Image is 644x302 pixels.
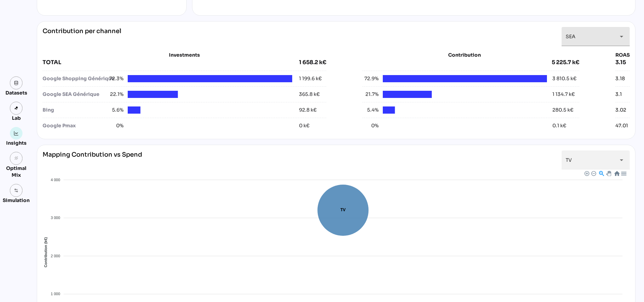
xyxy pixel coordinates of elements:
[43,52,326,58] div: Investments
[43,27,121,46] div: Contribution per channel
[299,75,322,82] div: 1 199.6 k€
[566,157,572,163] span: TV
[51,292,60,296] tspan: 1 000
[14,131,19,136] img: graph.svg
[14,156,19,161] i: grain
[584,171,589,175] div: Zoom In
[14,81,19,85] img: data.svg
[566,33,576,40] span: SEA
[362,106,379,114] span: 5.4%
[107,106,124,114] span: 5.6%
[51,254,60,258] tspan: 2 000
[43,91,107,98] div: Google SEA Générique
[299,106,317,114] div: 92.8 k€
[615,122,628,129] div: 47.01
[615,52,630,58] div: ROAS
[299,91,320,98] div: 365.8 k€
[5,89,27,96] div: Datasets
[43,150,142,170] div: Mapping Contribution vs Spend
[9,115,24,121] div: Lab
[552,106,574,114] div: 280.5 k€
[362,75,379,82] span: 72.9%
[615,91,622,98] div: 3.1
[43,58,299,67] div: TOTAL
[552,91,575,98] div: 1 134.7 k€
[107,75,124,82] span: 72.3%
[591,171,596,175] div: Zoom Out
[43,106,107,114] div: Bing
[299,122,310,129] div: 0 k€
[44,237,48,268] text: Contribution (k€)
[552,122,566,129] div: 0.1 k€
[621,170,626,176] div: Menu
[552,75,577,82] div: 3 810.5 k€
[299,58,326,67] div: 1 658.2 k€
[107,91,124,98] span: 22.1%
[379,52,550,58] div: Contribution
[3,197,30,204] div: Simulation
[6,140,27,146] div: Insights
[51,178,60,182] tspan: 4 000
[107,122,124,129] span: 0%
[598,170,604,176] div: Selection Zoom
[362,122,379,129] span: 0%
[14,188,19,193] img: settings.svg
[552,58,579,67] div: 5 225.7 k€
[51,216,60,220] tspan: 3 000
[615,106,626,114] div: 3.02
[617,156,626,164] i: arrow_drop_down
[614,170,619,176] div: Reset Zoom
[617,32,626,41] i: arrow_drop_down
[362,91,379,98] span: 21.7%
[615,58,630,67] div: 3.15
[14,106,19,111] img: lab.svg
[43,75,107,82] div: Google Shopping Générique
[606,171,610,175] div: Panning
[3,165,30,178] div: Optimal Mix
[615,75,625,82] div: 3.18
[43,122,107,129] div: Google Pmax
